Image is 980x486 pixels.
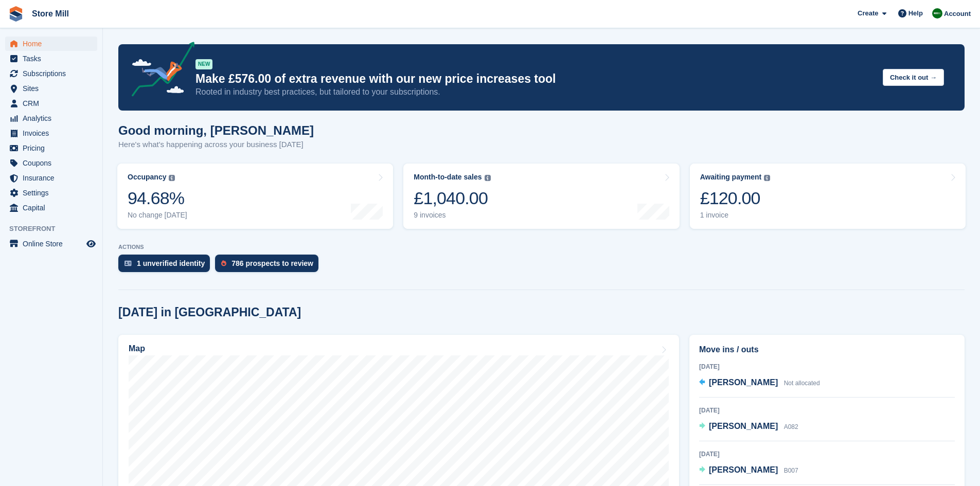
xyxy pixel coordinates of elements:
[700,211,771,220] div: 1 invoice
[5,111,97,125] a: menu
[699,464,798,477] a: [PERSON_NAME] B007
[128,211,187,220] div: No change [DATE]
[690,164,966,229] a: Awaiting payment £120.00 1 invoice
[858,8,878,19] span: Create
[231,259,313,267] div: 786 prospects to review
[5,141,97,155] a: menu
[23,111,84,125] span: Analytics
[23,126,84,140] span: Invoices
[137,259,205,267] div: 1 unverified identity
[195,86,875,98] p: Rooted in industry best practices, but tailored to your subscriptions.
[23,141,84,155] span: Pricing
[700,188,771,209] div: £120.00
[23,186,84,200] span: Settings
[932,8,942,19] img: Angus
[23,81,84,96] span: Sites
[414,173,482,182] div: Month-to-date sales
[5,126,97,140] a: menu
[700,173,762,182] div: Awaiting payment
[414,188,490,209] div: £1,040.00
[908,8,923,19] span: Help
[5,201,97,215] a: menu
[699,449,955,459] div: [DATE]
[784,380,820,387] span: Not allocated
[23,156,84,170] span: Coupons
[129,344,145,353] h2: Map
[403,164,679,229] a: Month-to-date sales £1,040.00 9 invoices
[23,66,84,81] span: Subscriptions
[784,467,798,474] span: B007
[944,9,971,19] span: Account
[195,59,212,69] div: NEW
[123,42,195,100] img: price-adjustments-announcement-icon-8257ccfd72463d97f412b2fc003d46551f7dbcb40ab6d574587a9cd5c0d94...
[23,96,84,111] span: CRM
[485,175,491,181] img: icon-info-grey-7440780725fd019a000dd9b08b2336e03edf1995a4989e88bcd33f0948082b44.svg
[709,378,778,387] span: [PERSON_NAME]
[118,244,965,250] p: ACTIONS
[118,305,301,319] h2: [DATE] in [GEOGRAPHIC_DATA]
[9,224,102,234] span: Storefront
[883,69,944,86] button: Check it out →
[5,156,97,170] a: menu
[117,164,393,229] a: Occupancy 94.68% No change [DATE]
[5,66,97,81] a: menu
[85,238,97,250] a: Preview store
[5,96,97,111] a: menu
[195,71,875,86] p: Make £576.00 of extra revenue with our new price increases tool
[5,186,97,200] a: menu
[128,188,187,209] div: 94.68%
[8,6,24,22] img: stora-icon-8386f47178a22dfd0bd8f6a31ec36ba5ce8667c1dd55bd0f319d3a0aa187defe.svg
[215,255,324,277] a: 786 prospects to review
[5,81,97,96] a: menu
[169,175,175,181] img: icon-info-grey-7440780725fd019a000dd9b08b2336e03edf1995a4989e88bcd33f0948082b44.svg
[23,237,84,251] span: Online Store
[699,362,955,371] div: [DATE]
[699,344,955,356] h2: Move ins / outs
[5,51,97,66] a: menu
[118,139,314,151] p: Here's what's happening across your business [DATE]
[118,123,314,137] h1: Good morning, [PERSON_NAME]
[699,376,820,390] a: [PERSON_NAME] Not allocated
[23,51,84,66] span: Tasks
[414,211,490,220] div: 9 invoices
[5,37,97,51] a: menu
[784,423,798,430] span: A082
[23,37,84,51] span: Home
[699,406,955,415] div: [DATE]
[118,255,215,277] a: 1 unverified identity
[699,420,798,434] a: [PERSON_NAME] A082
[221,260,226,266] img: prospect-51fa495bee0391a8d652442698ab0144808aea92771e9ea1ae160a38d050c398.svg
[128,173,166,182] div: Occupancy
[23,171,84,185] span: Insurance
[764,175,770,181] img: icon-info-grey-7440780725fd019a000dd9b08b2336e03edf1995a4989e88bcd33f0948082b44.svg
[23,201,84,215] span: Capital
[709,422,778,430] span: [PERSON_NAME]
[28,5,73,22] a: Store Mill
[5,171,97,185] a: menu
[709,465,778,474] span: [PERSON_NAME]
[124,260,132,266] img: verify_identity-adf6edd0f0f0b5bbfe63781bf79b02c33cf7c696d77639b501bdc392416b5a36.svg
[5,237,97,251] a: menu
